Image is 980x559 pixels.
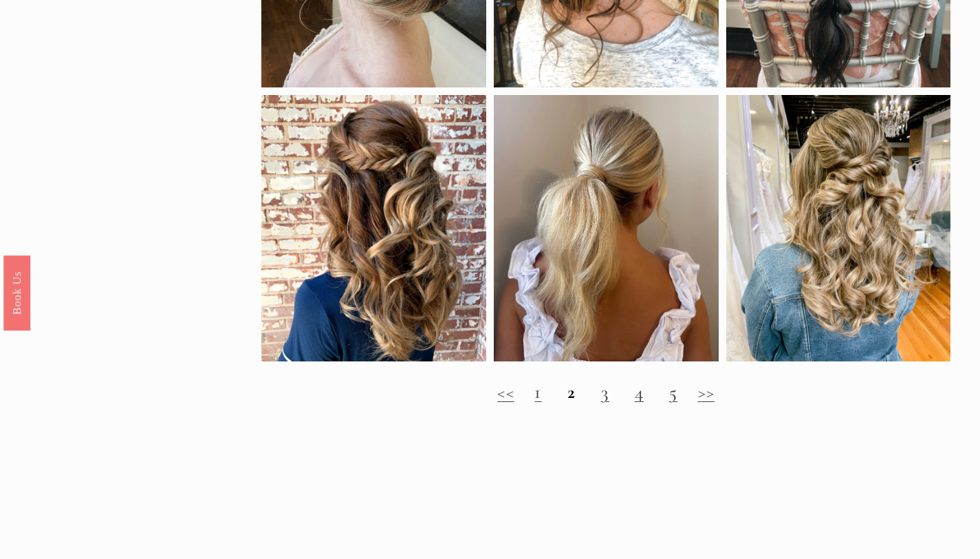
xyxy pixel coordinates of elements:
[534,381,541,403] a: 1
[698,381,715,403] a: >>
[669,381,677,403] a: 5
[601,381,609,403] a: 3
[497,381,514,403] a: <<
[3,255,30,330] a: Book Us
[635,381,644,403] a: 4
[567,381,576,403] strong: 2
